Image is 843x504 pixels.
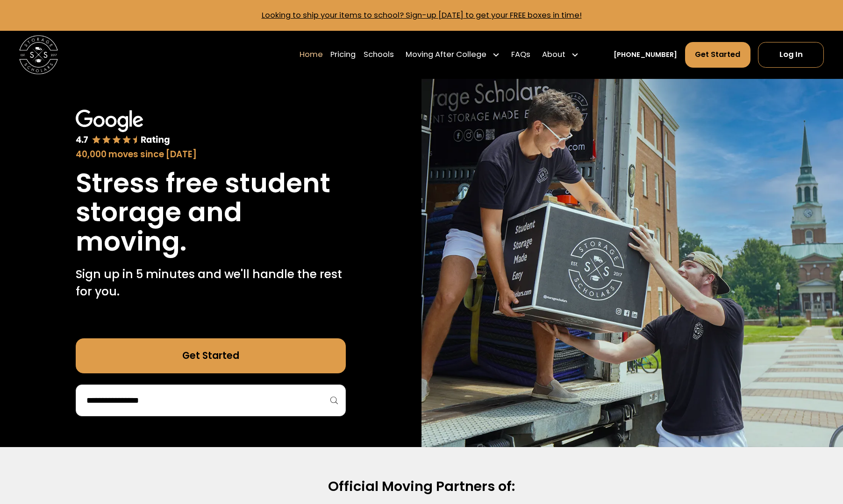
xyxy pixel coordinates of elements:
[542,49,565,61] div: About
[685,42,750,68] a: Get Started
[758,42,823,68] a: Log In
[364,42,394,69] a: Schools
[614,50,677,60] a: [PHONE_NUMBER]
[76,266,346,300] p: Sign up in 5 minutes and we'll handle the rest for you.
[76,148,346,161] div: 40,000 moves since [DATE]
[330,42,356,69] a: Pricing
[401,42,503,69] div: Moving After College
[511,42,530,69] a: FAQs
[76,338,346,373] a: Get Started
[300,42,323,69] a: Home
[76,168,346,256] h1: Stress free student storage and moving.
[406,49,486,61] div: Moving After College
[76,110,170,146] img: Google 4.7 star rating
[421,79,843,447] img: Storage Scholars makes moving and storage easy.
[262,10,582,21] a: Looking to ship your items to school? Sign-up [DATE] to get your FREE boxes in time!
[113,478,730,496] h2: Official Moving Partners of:
[19,35,58,74] img: Storage Scholars main logo
[538,42,583,69] div: About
